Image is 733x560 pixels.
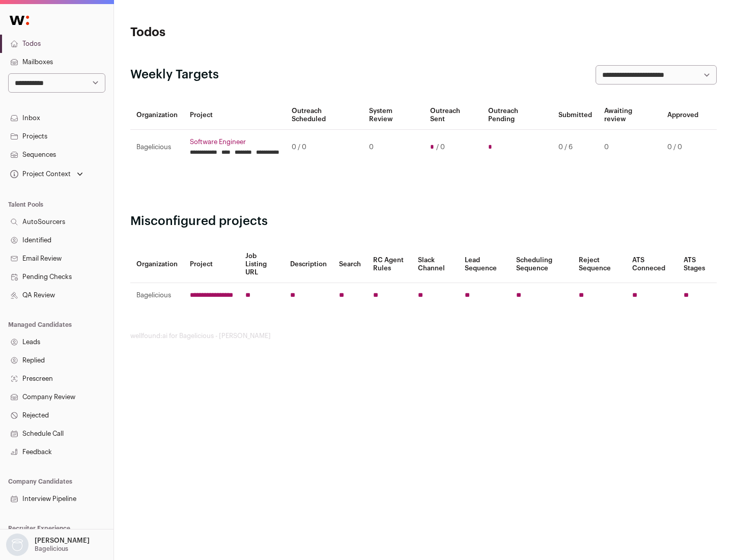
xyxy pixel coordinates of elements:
[184,101,286,130] th: Project
[35,545,68,553] p: Bagelicious
[482,101,552,130] th: Outreach Pending
[239,246,284,283] th: Job Listing URL
[436,143,445,151] span: / 0
[4,534,92,556] button: Open dropdown
[661,101,704,130] th: Approved
[130,67,219,83] h2: Weekly Targets
[333,246,367,283] th: Search
[626,246,677,283] th: ATS Conneced
[190,138,279,146] a: Software Engineer
[130,213,717,230] h2: Misconfigured projects
[286,101,363,130] th: Outreach Scheduled
[286,130,363,165] td: 0 / 0
[130,283,184,308] td: Bagelicious
[661,130,704,165] td: 0 / 0
[6,534,29,556] img: nopic.png
[552,101,598,130] th: Submitted
[424,101,483,130] th: Outreach Sent
[598,130,661,165] td: 0
[510,246,573,283] th: Scheduling Sequence
[363,130,424,165] td: 0
[8,167,85,181] button: Open dropdown
[35,537,90,545] p: [PERSON_NAME]
[130,332,717,340] footer: wellfound:ai for Bagelicious - [PERSON_NAME]
[130,101,184,130] th: Organization
[363,101,424,130] th: System Review
[184,246,239,283] th: Project
[552,130,598,165] td: 0 / 6
[367,246,411,283] th: RC Agent Rules
[678,246,717,283] th: ATS Stages
[412,246,459,283] th: Slack Channel
[284,246,333,283] th: Description
[598,101,661,130] th: Awaiting review
[130,130,184,165] td: Bagelicious
[8,170,71,178] div: Project Context
[4,10,35,31] img: Wellfound
[130,24,326,41] h1: Todos
[573,246,627,283] th: Reject Sequence
[459,246,510,283] th: Lead Sequence
[130,246,184,283] th: Organization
